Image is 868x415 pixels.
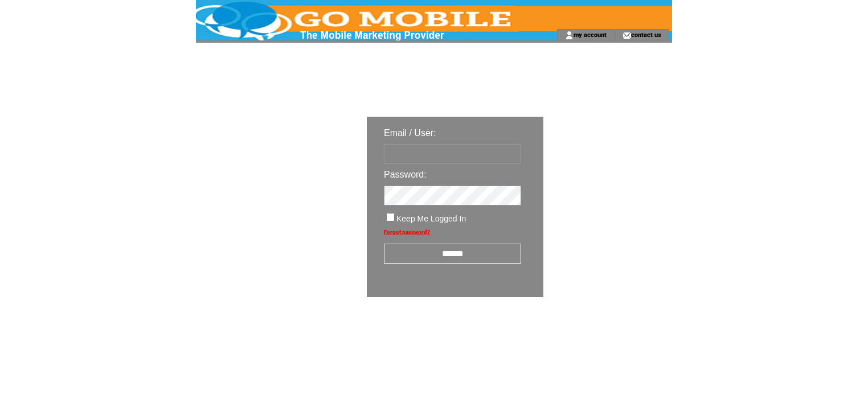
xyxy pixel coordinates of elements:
[576,326,633,340] img: transparent.png
[565,31,574,40] img: account_icon.gif
[384,229,430,235] a: Forgot password?
[631,31,661,38] a: contact us
[574,31,607,38] a: my account
[623,31,631,40] img: contact_us_icon.gif
[384,128,436,138] span: Email / User:
[396,214,466,223] span: Keep Me Logged In
[384,170,427,179] span: Password:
